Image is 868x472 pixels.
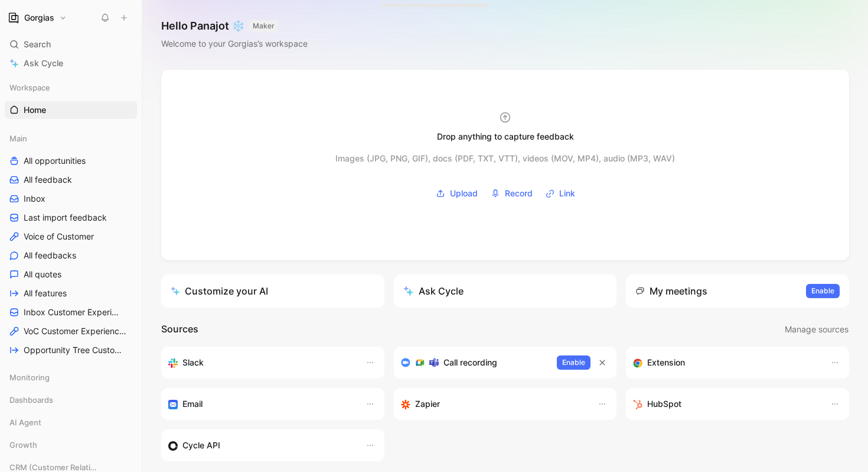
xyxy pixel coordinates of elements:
button: Link [541,185,579,202]
span: Inbox [24,193,45,205]
span: Enable [562,357,585,368]
button: MAKER [249,20,278,32]
span: Home [24,104,46,116]
h3: HubSpot [647,397,681,411]
a: VoC Customer Experience: Customer-Facing Team Support [5,322,137,340]
span: All feedback [24,174,72,186]
span: Record [505,186,533,201]
button: Enable [806,284,840,298]
span: Manage sources [785,322,849,337]
button: Manage sources [784,322,849,337]
span: Voice of Customer [24,231,94,243]
h1: Hello Panajot ❄️ [161,19,308,33]
div: Record & transcribe meetings from Zoom, Meet & Teams. [401,355,548,370]
div: Capture feedback from anywhere on the web [633,355,818,370]
a: All feedback [5,171,137,189]
div: Growth [5,436,137,457]
span: All features [24,287,67,299]
div: Dashboards [5,391,137,412]
a: All features [5,285,137,302]
div: AI Agent [5,413,137,435]
span: Ask Cycle [24,56,63,70]
a: Last import feedback [5,209,137,227]
div: Capture feedback from thousands of sources with Zapier (survey results, recordings, sheets, etc). [401,397,586,411]
div: Monitoring [5,368,137,386]
img: Gorgias [8,12,19,24]
span: All opportunities [24,155,86,167]
button: Upload [432,185,482,202]
div: Welcome to your Gorgias’s workspace [161,37,308,51]
h3: Extension [647,355,685,370]
span: All quotes [24,269,61,280]
span: Enable [811,285,834,297]
span: Workspace [9,82,50,93]
span: Opportunity Tree Customer Experience [24,344,125,356]
h2: Sources [161,322,198,337]
button: Ask Cycle [394,274,617,308]
div: Monitoring [5,368,137,390]
div: Drop anything to capture feedback [437,130,574,144]
h3: Email [182,397,203,411]
span: Main [9,132,27,144]
span: Growth [9,439,37,451]
a: Opportunity Tree Customer Experience [5,341,137,359]
a: Customize your AI [161,274,384,308]
div: Search [5,35,137,53]
button: GorgiasGorgias [5,9,70,26]
a: All quotes [5,266,137,283]
button: Record [487,185,537,202]
span: AI Agent [9,416,41,428]
a: All opportunities [5,152,137,170]
div: Images (JPG, PNG, GIF), docs (PDF, TXT, VTT), videos (MOV, MP4), audio (MP3, WAV) [335,151,675,166]
span: Search [24,37,51,51]
h3: Zapier [415,397,440,411]
div: Ask Cycle [403,284,464,298]
button: Enable [557,355,590,370]
div: Workspace [5,79,137,96]
span: VoC Customer Experience: Customer-Facing Team Support [24,325,127,337]
div: Sync customers & send feedback from custom sources. Get inspired by our favorite use case [168,438,354,452]
div: Forward emails to your feedback inbox [168,397,354,411]
span: Dashboards [9,394,53,406]
span: Monitoring [9,371,50,383]
div: Customize your AI [171,284,268,298]
span: All feedbacks [24,250,76,261]
div: Growth [5,436,137,454]
a: Ask Cycle [5,54,137,72]
a: All feedbacks [5,247,137,264]
a: Inbox [5,190,137,208]
span: Last import feedback [24,212,107,224]
div: Main [5,130,137,147]
div: Dashboards [5,391,137,409]
div: MainAll opportunitiesAll feedbackInboxLast import feedbackVoice of CustomerAll feedbacksAll quote... [5,130,137,359]
span: Inbox Customer Experience [24,306,122,318]
span: Link [559,186,575,201]
h3: Call recording [443,355,497,370]
a: Voice of Customer [5,228,137,245]
h1: Gorgias [24,12,54,23]
div: Sync your customers, send feedback and get updates in Slack [168,355,354,370]
a: Home [5,101,137,119]
h3: Cycle API [182,438,220,452]
h3: Slack [182,355,204,370]
span: Upload [450,186,478,201]
a: Inbox Customer Experience [5,303,137,321]
div: AI Agent [5,413,137,431]
div: My meetings [635,284,707,298]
